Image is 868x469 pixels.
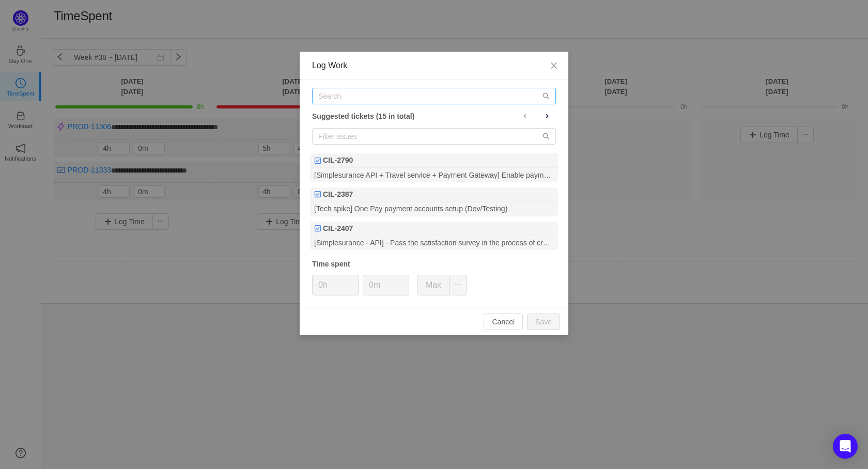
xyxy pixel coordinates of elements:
button: icon: ellipsis [449,275,467,295]
button: Max [417,275,450,295]
div: Open Intercom Messenger [833,434,858,459]
i: icon: close [550,61,558,70]
b: CIL-2387 [323,189,353,200]
div: Time spent [312,259,556,270]
div: Log Work [312,60,556,71]
b: CIL-2407 [323,223,353,234]
b: CIL-2790 [323,155,353,166]
i: icon: search [542,133,550,140]
button: Cancel [484,314,523,330]
div: [Simplesurance API + Travel service + Payment Gateway] Enable payment method: Direct Debit [310,168,558,182]
img: Task [314,157,321,164]
div: [Tech spike] One Pay payment accounts setup (Dev/Testing) [310,202,558,216]
div: Suggested tickets (15 in total) [312,110,556,123]
div: [Simplesurance - API] - Pass the satisfaction survey in the process of creating policies (real data) [310,236,558,250]
button: Close [539,52,568,81]
input: Search [312,88,556,104]
img: Task [314,191,321,198]
i: icon: search [542,92,550,100]
img: Task [314,225,321,232]
button: Save [527,314,560,330]
input: Filter issues [312,128,556,145]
